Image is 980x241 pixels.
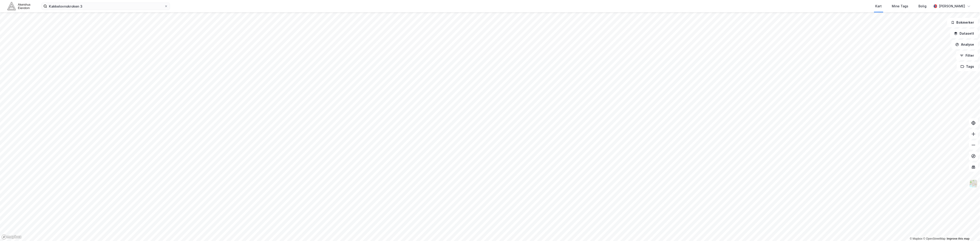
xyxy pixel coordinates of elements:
[892,3,909,9] div: Mine Tags
[969,179,978,188] img: Z
[950,29,978,38] button: Datasett
[957,219,980,241] iframe: Chat Widget
[875,3,882,9] div: Kart
[956,51,978,60] button: Filter
[957,219,980,241] div: Kontrollprogram for chat
[923,237,946,240] a: OpenStreetMap
[1,234,22,240] a: Mapbox homepage
[947,237,970,240] a: Improve this map
[939,3,965,9] div: [PERSON_NAME]
[7,2,30,10] img: akershus-eiendom-logo.9091f326c980b4bce74ccdd9f866810c.svg
[947,18,978,27] button: Bokmerker
[952,40,978,49] button: Analyse
[47,3,164,10] input: Søk på adresse, matrikkel, gårdeiere, leietakere eller personer
[957,62,978,71] button: Tags
[919,3,927,9] div: Bolig
[910,237,923,240] a: Mapbox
